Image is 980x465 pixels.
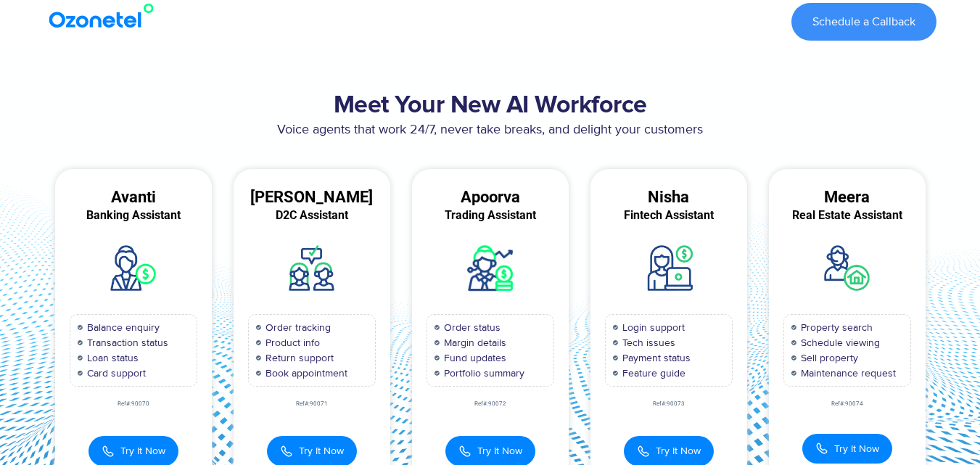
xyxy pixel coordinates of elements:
img: Call Icon [458,443,472,459]
p: Voice agents that work 24/7, never take breaks, and delight your customers [44,120,936,140]
span: Fund updates [440,350,506,366]
span: Sell property [797,350,858,366]
div: Nisha [590,191,747,204]
span: Try It Now [834,441,879,456]
div: Ref#:90073 [590,401,747,407]
span: Schedule viewing [797,335,880,350]
div: Fintech Assistant [590,209,747,222]
div: Real Estate Assistant [769,209,926,222]
h2: Meet Your New AI Workforce [44,91,936,120]
span: Balance enquiry [83,320,160,335]
span: Try It Now [299,443,344,458]
span: Schedule a Callback [812,16,915,28]
span: Order tracking [262,320,331,335]
span: Login support [619,320,685,335]
div: Ref#:90074 [769,401,926,407]
span: Try It Now [656,443,701,458]
img: Call Icon [815,442,828,455]
div: Ref#:90071 [234,401,390,407]
span: Card support [83,366,146,381]
div: Ref#:90072 [412,401,569,407]
span: Product info [262,335,320,350]
div: Avanti [55,191,212,204]
div: Apoorva [412,191,569,204]
img: Call Icon [280,443,293,459]
span: Try It Now [120,443,165,458]
span: Feature guide [619,366,685,381]
span: Transaction status [83,335,168,350]
div: Banking Assistant [55,209,212,222]
span: Book appointment [262,366,347,381]
button: Try It Now [802,434,892,464]
img: Call Icon [102,443,115,459]
span: Tech issues [619,335,675,350]
span: Margin details [440,335,506,350]
a: Schedule a Callback [791,3,936,41]
div: Meera [769,191,926,204]
span: Property search [797,320,873,335]
span: Return support [262,350,334,366]
span: Maintenance request [797,366,896,381]
span: Loan status [83,350,139,366]
div: [PERSON_NAME] [234,191,390,204]
div: Ref#:90070 [55,401,212,407]
span: Try It Now [477,443,522,458]
span: Order status [440,320,501,335]
div: Trading Assistant [412,209,569,222]
div: D2C Assistant [234,209,390,222]
img: Call Icon [637,443,650,459]
span: Payment status [619,350,691,366]
span: Portfolio summary [440,366,524,381]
